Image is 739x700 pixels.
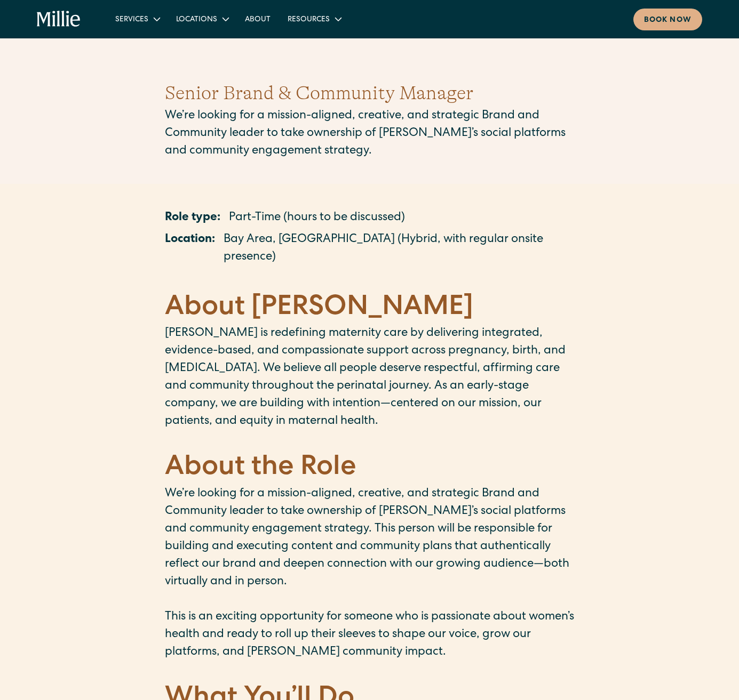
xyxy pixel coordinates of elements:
[165,455,356,482] strong: About the Role
[165,486,575,591] p: We’re looking for a mission-aligned, creative, and strategic Brand and Community leader to take o...
[37,11,81,28] a: home
[165,325,575,431] p: [PERSON_NAME] is redefining maternity care by delivering integrated, evidence-based, and compassi...
[165,295,473,323] strong: About [PERSON_NAME]
[107,10,168,28] div: Services
[165,231,215,267] p: Location:
[168,10,236,28] div: Locations
[165,431,575,448] p: ‍
[176,14,217,26] div: Locations
[165,108,575,160] p: We’re looking for a mission-aligned, creative, and strategic Brand and Community leader to take o...
[644,15,692,26] div: Book now
[288,14,330,26] div: Resources
[115,14,148,26] div: Services
[165,662,575,679] p: ‍
[165,271,575,288] p: ‍
[279,10,349,28] div: Resources
[633,9,702,30] a: Book now
[165,591,575,609] p: ‍
[229,210,405,227] p: Part-Time (hours to be discussed)
[165,210,220,227] p: Role type:
[165,609,575,662] p: This is an exciting opportunity for someone who is passionate about women’s health and ready to r...
[165,79,575,108] h1: Senior Brand & Community Manager
[236,10,279,28] a: About
[224,231,575,267] p: Bay Area, [GEOGRAPHIC_DATA] (Hybrid, with regular onsite presence)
